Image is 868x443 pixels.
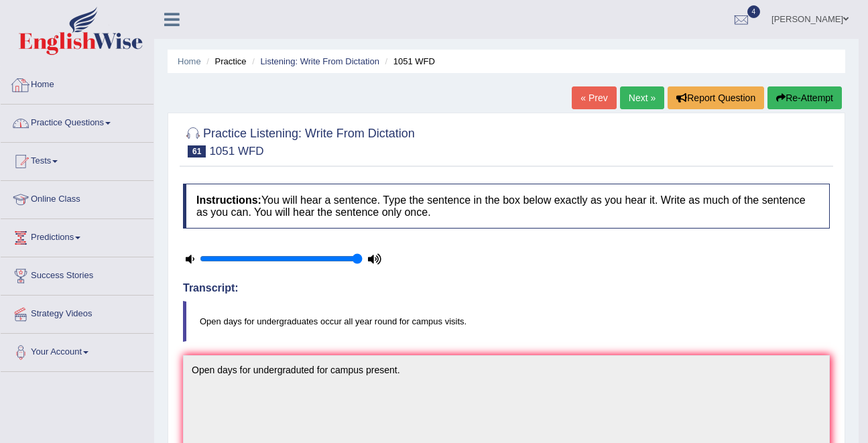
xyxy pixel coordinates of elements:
button: Report Question [668,86,764,109]
a: Success Stories [1,257,153,291]
a: « Prev [572,86,616,109]
a: Tests [1,143,153,176]
a: Next » [620,86,664,109]
button: Re-Attempt [767,86,842,109]
li: Practice [203,55,246,68]
b: Instructions: [196,194,261,206]
span: 61 [188,145,206,157]
a: Home [1,66,153,100]
a: Online Class [1,181,153,214]
h4: Transcript: [183,282,830,294]
li: 1051 WFD [382,55,435,68]
span: 4 [747,5,761,18]
a: Practice Questions [1,105,153,138]
a: Strategy Videos [1,296,153,329]
small: 1051 WFD [209,145,263,157]
a: Home [178,56,201,66]
h2: Practice Listening: Write From Dictation [183,124,415,157]
h4: You will hear a sentence. Type the sentence in the box below exactly as you hear it. Write as muc... [183,184,830,229]
a: Your Account [1,334,153,367]
a: Listening: Write From Dictation [260,56,379,66]
blockquote: Open days for undergraduates occur all year round for campus visits. [183,301,830,342]
a: Predictions [1,219,153,253]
